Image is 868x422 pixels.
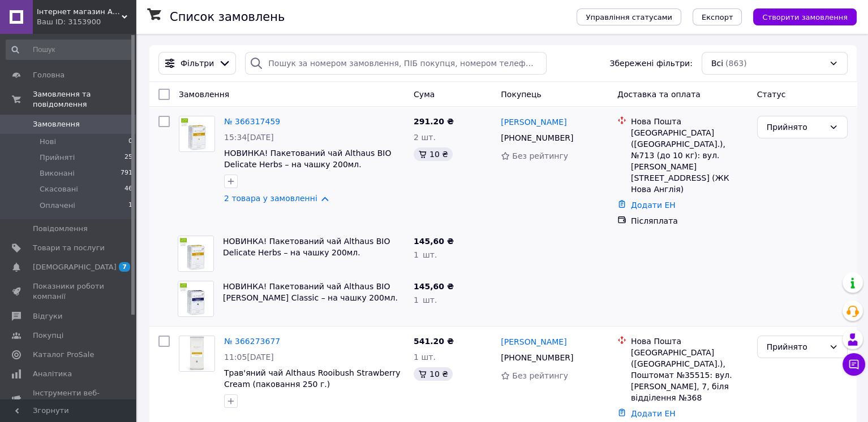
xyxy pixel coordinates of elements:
[40,184,78,194] span: Скасовані
[414,367,453,381] div: 10 ₴
[702,13,733,21] span: Експорт
[501,336,566,347] a: [PERSON_NAME]
[414,282,454,291] span: 145,60 ₴
[501,116,566,128] a: [PERSON_NAME]
[414,250,437,259] span: 1 шт.
[40,137,56,147] span: Нові
[586,13,672,21] span: Управління статусами
[179,90,229,99] span: Замовлення
[631,116,748,127] div: Нова Пошта
[223,282,398,302] a: НОВИНКА! Пакетований чай Althaus BIO [PERSON_NAME] Classic – на чашку 200мл.
[414,90,435,99] span: Cума
[224,117,280,126] a: № 366317459
[414,133,436,142] span: 2 шт.
[631,409,676,418] a: Додати ЕН
[119,262,130,272] span: 7
[33,330,63,341] span: Покупці
[179,336,215,372] a: Фото товару
[179,116,214,151] img: Фото товару
[6,40,134,60] input: Пошук
[179,336,214,371] img: Фото товару
[33,243,105,253] span: Товари та послуги
[245,52,546,75] input: Пошук за номером замовлення, ПІБ покупця, номером телефону, Email, номером накладної
[33,311,62,321] span: Відгуки
[753,8,857,25] button: Створити замовлення
[414,147,453,161] div: 10 ₴
[128,201,132,211] span: 1
[631,201,676,210] a: Додати ЕН
[767,341,824,353] div: Прийнято
[767,121,824,133] div: Прийнято
[124,153,132,163] span: 25
[512,151,568,160] span: Без рейтингу
[33,119,80,129] span: Замовлення
[179,116,215,152] a: Фото товару
[37,7,122,17] span: Інтернет магазин Althaus чай
[178,281,213,316] img: Фото товару
[631,347,748,403] div: [GEOGRAPHIC_DATA] ([GEOGRAPHIC_DATA].), Поштомат №35515: вул. [PERSON_NAME], 7, біля відділення №368
[33,224,88,234] span: Повідомлення
[224,194,317,203] a: 2 товара у замовленні
[40,168,75,179] span: Виконані
[170,10,285,24] h1: Список замовлень
[631,215,748,227] div: Післяплата
[33,70,65,80] span: Головна
[223,237,390,257] a: НОВИНКА! Пакетований чай Althaus BIO Delicate Herbs – на чашку 200мл.
[33,388,105,408] span: Інструменти веб-майстра та SEO
[742,12,857,21] a: Створити замовлення
[33,350,94,360] span: Каталог ProSale
[501,90,541,99] span: Покупець
[33,369,72,379] span: Аналітика
[762,13,848,21] span: Створити замовлення
[33,262,117,272] span: [DEMOGRAPHIC_DATA]
[414,295,437,304] span: 1 шт.
[725,59,747,68] span: (863)
[37,17,136,27] div: Ваш ID: 3153900
[617,90,701,99] span: Доставка та оплата
[224,149,391,169] a: НОВИНКА! Пакетований чай Althaus BIO Delicate Herbs – на чашку 200мл.
[40,153,75,163] span: Прийняті
[414,237,454,246] span: 145,60 ₴
[693,8,742,25] button: Експорт
[33,89,136,110] span: Замовлення та повідомлення
[414,353,436,362] span: 1 шт.
[609,58,692,69] span: Збережені фільтри:
[224,368,400,389] a: Трав'яний чай Althaus Rooibush Strawberry Cream (паковання 250 г.)
[181,58,214,69] span: Фільтри
[631,127,748,195] div: [GEOGRAPHIC_DATA] ([GEOGRAPHIC_DATA].), №713 (до 10 кг): вул. [PERSON_NAME][STREET_ADDRESS] (ЖК Н...
[711,58,723,69] span: Всі
[414,337,454,346] span: 541.20 ₴
[414,117,454,126] span: 291.20 ₴
[224,353,274,362] span: 11:05[DATE]
[577,8,681,25] button: Управління статусами
[512,371,568,380] span: Без рейтингу
[128,137,132,147] span: 0
[757,90,786,99] span: Статус
[499,130,575,146] div: [PHONE_NUMBER]
[40,201,75,211] span: Оплачені
[843,353,865,376] button: Чат з покупцем
[178,236,213,271] img: Фото товару
[124,184,132,194] span: 46
[33,281,105,302] span: Показники роботи компанії
[224,133,274,142] span: 15:34[DATE]
[121,168,132,179] span: 791
[631,336,748,347] div: Нова Пошта
[499,350,575,366] div: [PHONE_NUMBER]
[224,337,280,346] a: № 366273677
